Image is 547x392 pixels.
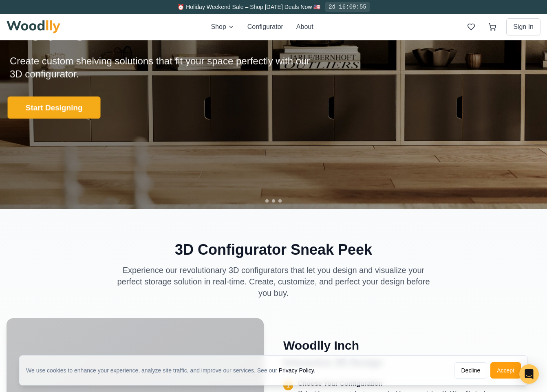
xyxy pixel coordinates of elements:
p: Experience our revolutionary 3D configurators that let you design and visualize your perfect stor... [117,264,430,299]
button: Start Designing [8,96,101,119]
button: Shop [211,22,234,32]
div: Open Intercom Messenger [519,364,539,384]
span: ⏰ Holiday Weekend Sale – Shop [DATE] Deals Now 🇺🇸 [177,4,320,10]
a: Privacy Policy [279,367,314,374]
p: Create custom shelving solutions that fit your space perfectly with our 3D configurator. [10,55,323,81]
img: Woodlly [7,20,60,33]
h2: 3D Configurator Sneak Peek [7,242,540,258]
div: We use cookies to enhance your experience, analyze site traffic, and improve our services. See our . [26,366,322,374]
button: Accept [490,362,521,379]
button: Decline [454,362,487,379]
h3: Woodlly Inch [283,338,540,353]
button: Sign In [506,18,540,35]
button: Configurator [247,22,283,32]
div: 2d 16:09:55 [325,2,369,12]
button: About [296,22,313,32]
